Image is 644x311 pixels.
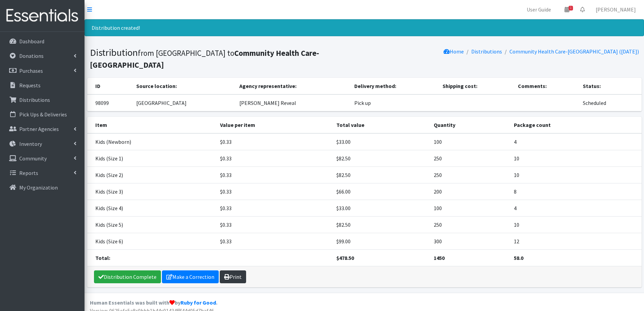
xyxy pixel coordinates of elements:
[216,167,332,183] td: $0.33
[510,117,642,133] th: Package count
[19,140,42,147] p: Inventory
[19,155,47,162] p: Community
[579,94,641,111] td: Scheduled
[87,233,216,250] td: Kids (Size 6)
[332,200,430,217] td: $33.00
[430,200,510,217] td: 100
[332,183,430,200] td: $66.00
[87,133,216,150] td: Kids (Newborn)
[19,52,44,59] p: Donations
[438,78,514,94] th: Shipping cost:
[3,49,82,63] a: Donations
[332,150,430,167] td: $82.50
[87,94,133,111] td: 98099
[510,200,642,217] td: 4
[87,200,216,217] td: Kids (Size 4)
[510,167,642,183] td: 10
[220,270,246,283] a: Print
[87,150,216,167] td: Kids (Size 1)
[132,94,235,111] td: [GEOGRAPHIC_DATA]
[350,94,438,111] td: Pick up
[235,78,350,94] th: Agency representative:
[90,48,319,70] b: Community Health Care-[GEOGRAPHIC_DATA]
[216,233,332,250] td: $0.33
[19,170,38,176] p: Reports
[510,217,642,233] td: 10
[332,117,430,133] th: Total value
[510,233,642,250] td: 12
[216,217,332,233] td: $0.33
[19,126,59,132] p: Partner Agencies
[95,254,110,261] strong: Total:
[3,181,82,194] a: My Organization
[559,3,575,16] a: 1
[444,48,464,55] a: Home
[216,183,332,200] td: $0.33
[430,117,510,133] th: Quantity
[430,167,510,183] td: 250
[216,133,332,150] td: $0.33
[579,78,641,94] th: Status:
[3,4,82,27] img: HumanEssentials
[430,150,510,167] td: 250
[350,78,438,94] th: Delivery method:
[3,108,82,121] a: Pick Ups & Deliveries
[430,217,510,233] td: 250
[3,35,82,48] a: Dashboard
[332,133,430,150] td: $33.00
[87,167,216,183] td: Kids (Size 2)
[87,183,216,200] td: Kids (Size 3)
[90,47,362,70] h1: Distribution
[94,270,161,283] a: Distribution Complete
[3,64,82,77] a: Purchases
[132,78,235,94] th: Source location:
[19,67,43,74] p: Purchases
[216,117,332,133] th: Value per item
[85,19,644,36] div: Distribution created!
[19,96,50,103] p: Distributions
[181,299,216,306] a: Ruby for Good
[332,217,430,233] td: $82.50
[430,183,510,200] td: 200
[3,122,82,136] a: Partner Agencies
[19,111,67,118] p: Pick Ups & Deliveries
[509,48,639,55] a: Community Health Care-[GEOGRAPHIC_DATA] ([DATE])
[19,184,58,191] p: My Organization
[332,233,430,250] td: $99.00
[510,133,642,150] td: 4
[216,200,332,217] td: $0.33
[235,94,350,111] td: [PERSON_NAME] Reveal
[3,79,82,92] a: Requests
[87,78,133,94] th: ID
[3,152,82,165] a: Community
[510,150,642,167] td: 10
[19,38,44,45] p: Dashboard
[3,93,82,107] a: Distributions
[336,254,354,261] strong: $478.50
[90,48,319,70] small: from [GEOGRAPHIC_DATA] to
[19,82,41,89] p: Requests
[3,166,82,180] a: Reports
[514,78,579,94] th: Comments:
[90,299,217,306] strong: Human Essentials was built with by .
[590,3,641,16] a: [PERSON_NAME]
[87,217,216,233] td: Kids (Size 5)
[514,254,523,261] strong: 58.0
[332,167,430,183] td: $82.50
[87,117,216,133] th: Item
[430,133,510,150] td: 100
[3,137,82,151] a: Inventory
[521,3,556,16] a: User Guide
[471,48,502,55] a: Distributions
[430,233,510,250] td: 300
[216,150,332,167] td: $0.33
[434,254,445,261] strong: 1450
[162,270,219,283] a: Make a Correction
[510,183,642,200] td: 8
[569,6,573,10] span: 1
